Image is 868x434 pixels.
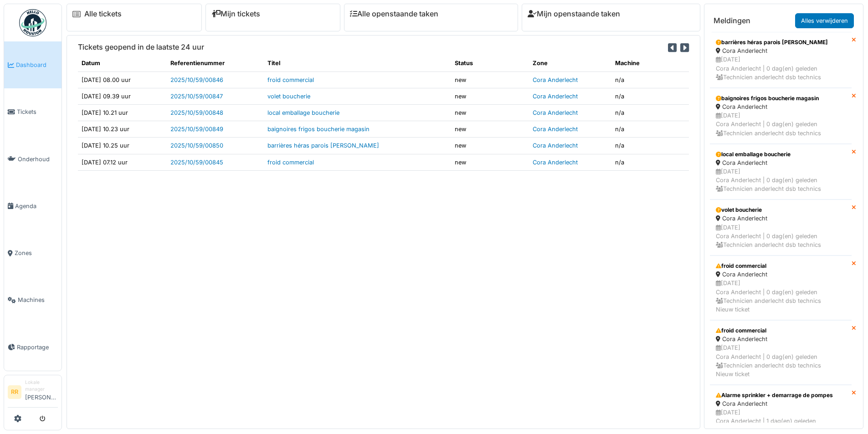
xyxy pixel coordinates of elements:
a: Agenda [4,183,62,230]
a: 2025/10/59/00846 [170,77,223,83]
td: [DATE] 08.00 uur [78,71,167,88]
td: new [451,138,529,154]
a: Tickets [4,88,62,135]
a: Zones [4,230,62,276]
div: Cora Anderlecht [716,270,846,279]
div: froid commercial [716,262,846,270]
td: n/a [611,71,689,88]
div: [DATE] Cora Anderlecht | 0 dag(en) geleden Technicien anderlecht dsb technics [716,111,846,138]
a: barrières héras parois [PERSON_NAME] [267,142,379,149]
a: baignoires frigos boucherie magasin Cora Anderlecht [DATE]Cora Anderlecht | 0 dag(en) geleden Tec... [710,88,852,144]
a: 2025/10/59/00850 [170,142,223,149]
th: Status [451,55,529,71]
div: Cora Anderlecht [716,158,846,167]
a: 2025/10/59/00849 [170,126,223,133]
a: 2025/10/59/00848 [170,109,223,116]
img: Badge_color-CXgf-gQk.svg [19,9,46,36]
a: Rapportage [4,324,62,371]
div: volet boucherie [716,206,846,214]
a: RR Lokale manager[PERSON_NAME] [8,379,58,408]
td: [DATE] 10.25 uur [78,138,167,154]
div: Cora Anderlecht [716,102,846,111]
h6: Meldingen [714,16,750,25]
a: Alles verwijderen [795,13,854,28]
div: [DATE] Cora Anderlecht | 0 dag(en) geleden Technicien anderlecht dsb technics [716,223,846,250]
a: volet boucherie [267,93,310,100]
span: Onderhoud [18,155,58,163]
div: local emballage boucherie [716,150,846,158]
a: local emballage boucherie [267,109,339,116]
div: [DATE] Cora Anderlecht | 0 dag(en) geleden Technicien anderlecht dsb technics [716,55,846,82]
td: n/a [611,138,689,154]
a: baignoires frigos boucherie magasin [267,126,370,133]
span: Agenda [15,202,58,210]
td: new [451,88,529,104]
div: Cora Anderlecht [716,335,846,343]
td: [DATE] 09.39 uur [78,88,167,104]
td: new [451,104,529,121]
th: Titel [264,55,451,71]
th: Datum [78,55,167,71]
a: 2025/10/59/00845 [170,159,223,166]
a: froid commercial [267,159,314,166]
div: barrières héras parois [PERSON_NAME] [716,38,846,46]
td: new [451,121,529,138]
td: n/a [611,121,689,138]
li: [PERSON_NAME] [25,379,58,405]
a: Mijn openstaande taken [528,10,620,18]
td: [DATE] 07.12 uur [78,154,167,170]
div: [DATE] Cora Anderlecht | 0 dag(en) geleden Technicien anderlecht dsb technics Nieuw ticket [716,343,846,378]
a: Cora Anderlecht [533,77,578,83]
span: Tickets [17,107,58,116]
div: [DATE] Cora Anderlecht | 0 dag(en) geleden Technicien anderlecht dsb technics [716,167,846,194]
th: Zone [529,55,611,71]
div: froid commercial [716,327,846,335]
a: Onderhoud [4,136,62,183]
a: Cora Anderlecht [533,93,578,100]
h6: Tickets geopend in de laatste 24 uur [78,43,204,51]
th: Referentienummer [167,55,264,71]
a: froid commercial [267,77,314,83]
a: Alle openstaande taken [350,10,438,18]
a: Cora Anderlecht [533,142,578,149]
a: barrières héras parois [PERSON_NAME] Cora Anderlecht [DATE]Cora Anderlecht | 0 dag(en) geleden Te... [710,32,852,88]
a: Mijn tickets [211,10,260,18]
td: n/a [611,154,689,170]
div: Cora Anderlecht [716,399,846,408]
div: Cora Anderlecht [716,46,846,55]
a: froid commercial Cora Anderlecht [DATE]Cora Anderlecht | 0 dag(en) geleden Technicien anderlecht ... [710,255,852,320]
a: volet boucherie Cora Anderlecht [DATE]Cora Anderlecht | 0 dag(en) geleden Technicien anderlecht d... [710,199,852,255]
a: 2025/10/59/00847 [170,93,223,100]
div: Cora Anderlecht [716,214,846,223]
a: Dashboard [4,41,62,88]
span: Zones [15,249,58,257]
td: n/a [611,88,689,104]
td: [DATE] 10.21 uur [78,104,167,121]
li: RR [8,385,21,399]
th: Machine [611,55,689,71]
span: Machines [18,296,58,304]
span: Rapportage [17,343,58,352]
a: froid commercial Cora Anderlecht [DATE]Cora Anderlecht | 0 dag(en) geleden Technicien anderlecht ... [710,320,852,385]
td: [DATE] 10.23 uur [78,121,167,138]
td: new [451,154,529,170]
a: Cora Anderlecht [533,126,578,133]
div: [DATE] Cora Anderlecht | 0 dag(en) geleden Technicien anderlecht dsb technics Nieuw ticket [716,279,846,314]
a: local emballage boucherie Cora Anderlecht [DATE]Cora Anderlecht | 0 dag(en) geleden Technicien an... [710,144,852,200]
a: Alle tickets [84,10,122,18]
td: new [451,71,529,88]
span: Dashboard [16,61,58,69]
a: Cora Anderlecht [533,109,578,116]
div: baignoires frigos boucherie magasin [716,94,846,102]
div: Lokale manager [25,379,58,393]
a: Cora Anderlecht [533,159,578,166]
td: n/a [611,104,689,121]
div: Alarme sprinkler + demarrage de pompes [716,391,846,399]
a: Machines [4,276,62,323]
